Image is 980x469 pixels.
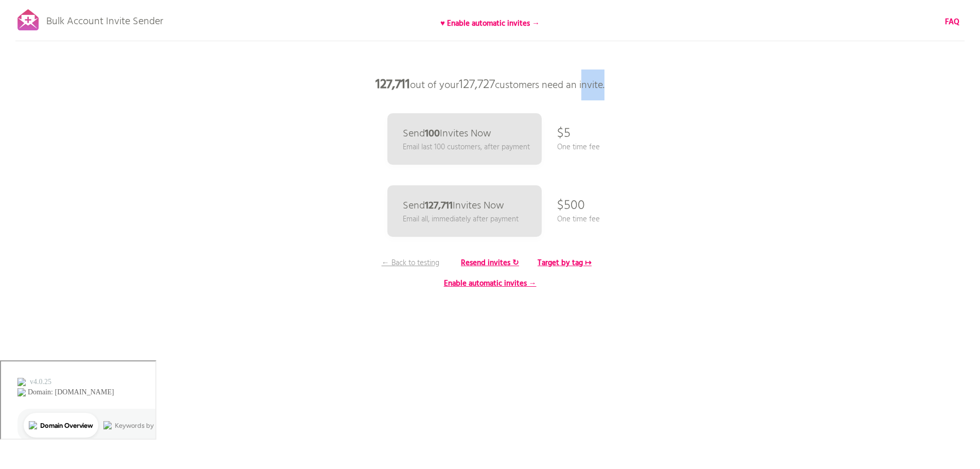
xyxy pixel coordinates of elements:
b: Resend invites ↻ [461,257,519,269]
b: 127,711 [425,198,453,214]
p: Email all, immediately after payment [403,214,519,225]
b: ♥ Enable automatic invites → [440,18,540,30]
img: tab_domain_overview_orange.svg [28,60,36,68]
b: FAQ [945,16,959,28]
img: website_grey.svg [16,27,25,35]
a: Send127,711Invites Now Email all, immediately after payment [387,185,542,237]
p: ← Back to testing [372,257,449,269]
b: Target by tag ↦ [538,257,592,269]
p: Send Invites Now [403,201,504,211]
p: Email last 100 customers, after payment [403,142,530,153]
div: Keywords by Traffic [114,61,173,67]
img: logo_orange.svg [16,16,25,25]
a: FAQ [945,16,959,28]
p: $5 [557,118,571,149]
b: 127,711 [376,75,410,95]
p: One time fee [557,142,600,153]
a: Send100Invites Now Email last 100 customers, after payment [387,113,542,165]
div: v 4.0.25 [29,16,50,25]
p: Send Invites Now [403,129,491,139]
p: Bulk Account Invite Sender [46,6,163,32]
p: One time fee [557,214,600,225]
span: 127,727 [459,75,495,95]
p: out of your customers need an invite. [336,70,645,100]
div: Domain Overview [39,61,92,67]
b: 100 [425,126,440,142]
img: tab_keywords_by_traffic_grey.svg [102,60,111,68]
div: Domain: [DOMAIN_NAME] [27,27,113,35]
b: Enable automatic invites → [444,277,537,290]
p: $500 [557,190,585,221]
